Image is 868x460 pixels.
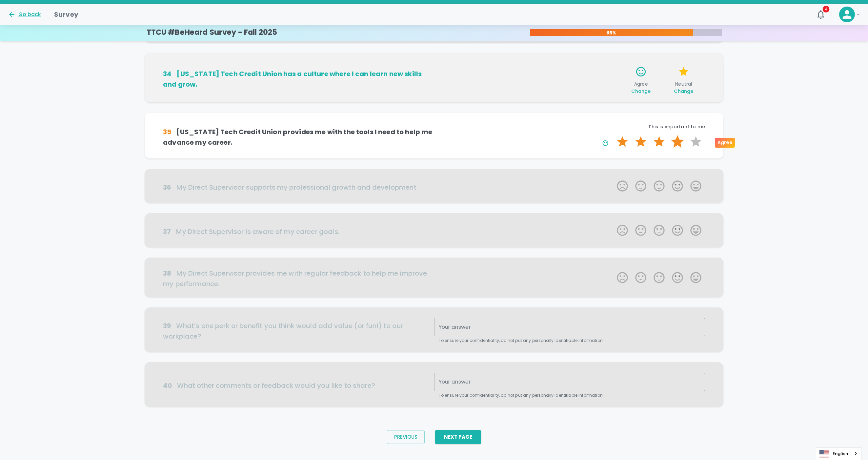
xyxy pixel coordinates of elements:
[163,127,434,148] h6: [US_STATE] Tech Credit Union provides me with the tools I need to help me advance my career.
[163,69,172,79] div: 34
[54,9,78,20] h1: Survey
[674,88,693,94] span: Change
[163,127,171,137] div: 35
[435,430,481,444] button: Next Page
[816,447,861,460] div: Language
[813,7,829,22] button: 4
[816,447,861,460] aside: Language selected: English
[715,138,735,148] div: Agree
[387,430,425,444] button: Previous
[631,88,651,94] span: Change
[8,10,41,18] button: Go back
[434,123,705,130] p: This is important to me
[816,448,861,460] a: English
[665,81,702,94] span: Neutral
[147,28,277,37] h4: TTCU #BeHeard Survey - Fall 2025
[163,69,434,90] h6: [US_STATE] Tech Credit Union has a culture where I can learn new skills and grow.
[530,30,693,36] p: 85%
[823,6,830,12] span: 4
[622,81,660,94] span: Agree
